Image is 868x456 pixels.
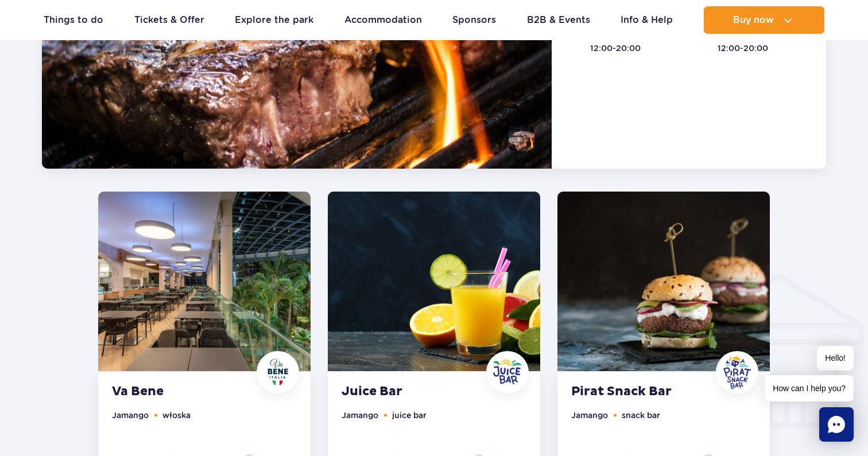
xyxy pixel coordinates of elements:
a: B2B & Events [527,6,590,34]
img: Juice Bar [490,355,525,389]
strong: Pirat Snack Bar [571,384,710,400]
li: Jamango [112,409,149,422]
strong: Juice Bar [342,384,480,400]
span: Hello! [817,346,854,371]
li: Jamango [571,409,608,422]
a: Accommodation [344,6,422,34]
li: Jamango [342,409,378,422]
a: Things to do [44,6,103,34]
p: 12:00-20:00 [697,42,808,54]
a: Sponsors [452,6,496,34]
img: Pirat Snack Bar [720,355,754,389]
img: Va Bene [261,355,295,389]
p: 12:00-20:00 [570,42,680,54]
div: Chat [819,407,854,442]
img: Pirat Snack Bar [557,192,770,371]
img: Juice Bar [328,192,540,371]
a: Explore the park [235,6,313,34]
img: Va Bene [98,192,311,371]
a: Tickets & Offer [134,6,204,34]
strong: Va Bene [112,384,251,400]
span: Buy now [733,15,774,25]
li: snack bar [622,409,660,422]
li: juice bar [392,409,427,422]
span: How can I help you? [765,375,854,402]
li: włoska [162,409,191,422]
button: Buy now [704,6,824,34]
a: Info & Help [621,6,673,34]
